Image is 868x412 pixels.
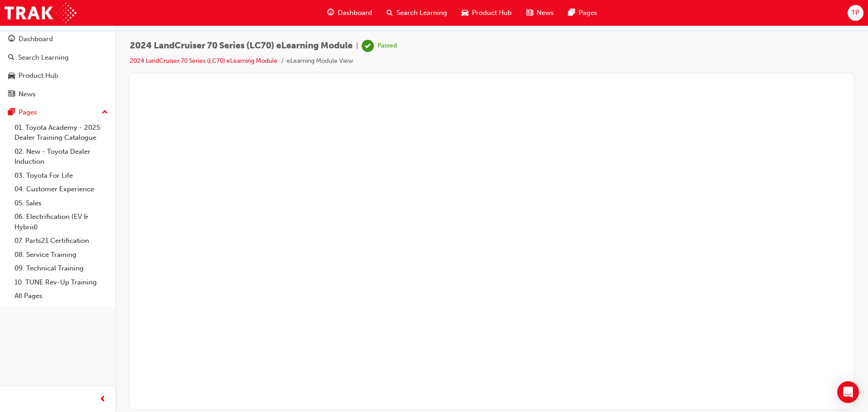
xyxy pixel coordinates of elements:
[4,86,112,103] a: News
[4,104,112,121] button: Pages
[462,7,468,19] span: car-icon
[526,7,533,19] span: news-icon
[11,261,112,275] a: 09. Technical Training
[327,7,334,19] span: guage-icon
[537,8,554,18] span: News
[11,210,112,234] a: 06. Electrification (EV & Hybrid)
[11,182,112,196] a: 04. Customer Experience
[19,71,58,81] div: Product Hub
[519,4,561,22] a: news-iconNews
[472,8,512,18] span: Product Hub
[4,67,112,84] a: Product Hub
[8,72,15,80] span: car-icon
[19,107,37,118] div: Pages
[130,57,278,65] a: 2024 LandCruiser 70 Series (LC70) eLearning Module
[11,169,112,183] a: 03. Toyota For Life
[4,29,112,104] button: DashboardSearch LearningProduct HubNews
[102,107,108,118] span: up-icon
[11,121,112,145] a: 01. Toyota Academy - 2025 Dealer Training Catalogue
[338,8,372,18] span: Dashboard
[19,89,36,99] div: News
[99,394,106,405] span: prev-icon
[130,41,353,51] span: 2024 LandCruiser 70 Series (LC70) eLearning Module
[837,381,859,403] div: Open Intercom Messenger
[11,234,112,248] a: 07. Parts21 Certification
[320,4,379,22] a: guage-iconDashboard
[8,90,15,99] span: news-icon
[8,109,15,117] span: pages-icon
[18,52,69,63] div: Search Learning
[11,248,112,262] a: 08. Service Training
[579,8,597,18] span: Pages
[568,7,575,19] span: pages-icon
[11,275,112,289] a: 10. TUNE Rev-Up Training
[561,4,604,22] a: pages-iconPages
[287,56,353,66] li: eLearning Module View
[19,34,53,44] div: Dashboard
[454,4,519,22] a: car-iconProduct Hub
[851,8,859,18] span: TP
[11,145,112,169] a: 02. New - Toyota Dealer Induction
[4,31,112,47] a: Dashboard
[11,289,112,303] a: All Pages
[8,54,14,62] span: search-icon
[5,3,76,23] img: Trak
[377,42,397,50] div: Passed
[379,4,454,22] a: search-iconSearch Learning
[4,49,112,66] a: Search Learning
[396,8,447,18] span: Search Learning
[8,35,15,43] span: guage-icon
[387,7,393,19] span: search-icon
[11,196,112,210] a: 05. Sales
[356,41,358,51] span: |
[848,5,863,21] button: TP
[362,40,374,52] span: learningRecordVerb_PASS-icon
